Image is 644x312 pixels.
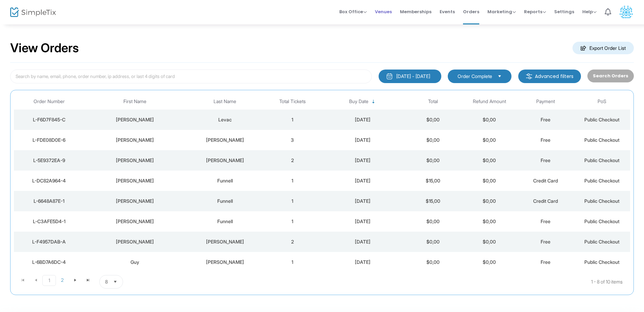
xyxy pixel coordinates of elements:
[526,73,532,80] img: filter
[190,275,623,289] kendo-pager-info: 1 - 8 of 10 items
[10,70,372,83] input: Search by name, email, phone, order number, ip address, or last 4 digits of card
[123,99,146,104] span: First Name
[264,130,321,150] td: 3
[264,150,321,171] td: 2
[572,42,634,54] m-button: Export Order List
[86,218,184,225] div: Francine
[10,41,79,56] h2: View Orders
[42,275,56,286] span: Page 1
[584,198,620,204] span: Public Checkout
[554,3,574,20] span: Settings
[598,99,606,104] span: PoS
[518,70,581,83] m-button: Advanced filters
[405,150,461,171] td: $0,00
[16,116,83,123] div: L-F6D7F845-C
[86,157,184,164] div: Céline
[86,238,184,245] div: Gaston
[105,278,108,285] span: 8
[461,211,518,232] td: $0,00
[339,8,367,15] span: Box Office
[349,99,368,104] span: Buy Date
[73,277,78,283] span: Go to the next page
[405,130,461,150] td: $0,00
[14,94,630,272] div: Data table
[86,137,184,143] div: Nadean
[69,275,82,285] span: Go to the next page
[379,70,441,83] button: [DATE] - [DATE]
[405,171,461,191] td: $15,00
[187,137,262,143] div: Schryer
[86,116,184,123] div: Serge
[85,277,91,283] span: Go to the last page
[322,238,403,245] div: 2025-08-07
[264,110,321,130] td: 1
[524,8,546,15] span: Reports
[86,177,184,184] div: Francine
[34,99,65,104] span: Order Number
[458,73,492,80] span: Order Complete
[82,275,95,285] span: Go to the last page
[322,157,403,164] div: 2025-08-07
[584,117,620,122] span: Public Checkout
[533,198,558,204] span: Credit Card
[16,157,83,164] div: L-5E9372EA-9
[110,275,120,288] button: Select
[461,191,518,211] td: $0,00
[86,198,184,204] div: Francine
[16,259,83,266] div: L-6BD7A6DC-4
[461,110,518,130] td: $0,00
[461,252,518,272] td: $0,00
[264,252,321,272] td: 1
[86,259,184,266] div: Guy
[487,8,516,15] span: Marketing
[405,232,461,252] td: $0,00
[322,259,403,266] div: 2025-08-07
[461,171,518,191] td: $0,00
[495,73,504,80] button: Select
[187,177,262,184] div: Funnell
[541,218,550,224] span: Free
[322,116,403,123] div: 2025-08-10
[56,275,69,285] span: Page 2
[582,8,597,15] span: Help
[461,232,518,252] td: $0,00
[405,252,461,272] td: $0,00
[16,177,83,184] div: L-DC82A964-4
[541,137,550,143] span: Free
[187,116,262,123] div: Levac
[187,198,262,204] div: Funnell
[405,94,461,110] th: Total
[405,211,461,232] td: $0,00
[16,218,83,225] div: L-C3AFE5D4-1
[541,157,550,163] span: Free
[187,218,262,225] div: Funnell
[584,239,620,245] span: Public Checkout
[584,157,620,163] span: Public Checkout
[16,198,83,204] div: L-6648A87E-1
[541,239,550,245] span: Free
[461,94,518,110] th: Refund Amount
[264,191,321,211] td: 1
[322,218,403,225] div: 2025-08-07
[405,191,461,211] td: $15,00
[536,99,555,104] span: Payment
[371,99,376,104] span: Sortable
[405,110,461,130] td: $0,00
[541,259,550,265] span: Free
[584,218,620,224] span: Public Checkout
[400,3,431,20] span: Memberships
[396,73,430,80] div: [DATE] - [DATE]
[375,3,392,20] span: Venues
[584,259,620,265] span: Public Checkout
[16,238,83,245] div: L-F4957DAB-A
[264,171,321,191] td: 1
[584,178,620,183] span: Public Checkout
[264,232,321,252] td: 2
[322,177,403,184] div: 2025-08-07
[214,99,236,104] span: Last Name
[440,3,455,20] span: Events
[187,238,262,245] div: Laforge
[463,3,479,20] span: Orders
[533,178,558,183] span: Credit Card
[584,137,620,143] span: Public Checkout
